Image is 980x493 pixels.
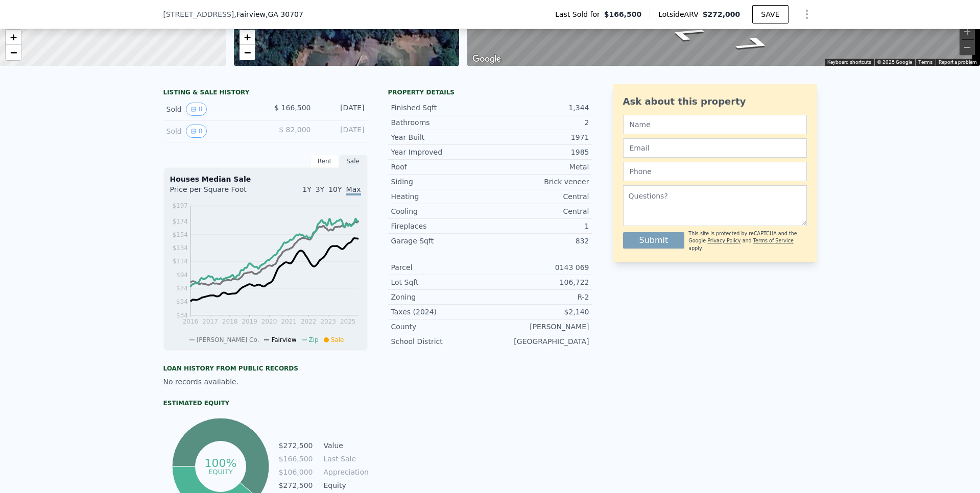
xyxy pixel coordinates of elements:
button: View historical data [186,125,207,138]
tspan: $94 [176,272,188,279]
tspan: 2022 [300,318,316,325]
span: Fairview [271,336,296,343]
td: $166,500 [278,453,314,464]
div: Roof [391,162,490,172]
path: Go West, Haleys Cove Dr [720,33,788,55]
a: Terms (opens in new tab) [918,59,933,65]
span: $166,500 [604,9,642,19]
span: 3Y [316,185,324,193]
span: [PERSON_NAME] Co. [197,336,259,343]
button: Zoom in [960,24,975,39]
div: Finished Sqft [391,103,490,113]
div: Estimated Equity [163,399,368,407]
tspan: 2017 [202,318,218,325]
div: Taxes (2024) [391,307,490,317]
path: Go East, Haleys Cove Dr [652,23,721,45]
tspan: $74 [176,285,188,292]
span: , GA 30707 [266,10,303,18]
tspan: 100% [205,457,237,470]
div: Price per Square Foot [170,184,266,201]
div: Property details [388,88,592,96]
div: Heating [391,191,490,202]
span: 10Y [328,185,342,193]
tspan: $114 [172,258,188,265]
tspan: 2023 [320,318,336,325]
span: $ 82,000 [279,126,310,134]
button: Submit [623,232,685,249]
div: 2 [490,117,589,128]
button: SAVE [752,5,788,23]
div: 1971 [490,132,589,142]
div: Sale [339,155,368,168]
span: Max [346,185,361,195]
td: Value [322,440,368,451]
div: LISTING & SALE HISTORY [163,88,368,98]
div: Garage Sqft [391,236,490,246]
div: Bathrooms [391,117,490,128]
div: Loan history from public records [163,364,368,373]
td: Last Sale [322,453,368,464]
td: $106,000 [278,466,314,478]
button: Show Options [797,4,817,24]
div: Central [490,191,589,202]
img: Google [470,53,504,66]
tspan: $154 [172,231,188,238]
span: + [10,31,17,43]
tspan: 2021 [281,318,297,325]
span: + [244,31,250,43]
div: [DATE] [319,103,365,116]
span: [STREET_ADDRESS] [163,9,234,19]
tspan: $34 [176,312,188,319]
div: Fireplaces [391,221,490,231]
div: [PERSON_NAME] [490,322,589,332]
div: Year Improved [391,147,490,157]
div: 106,722 [490,277,589,287]
span: Lotside ARV [658,9,702,19]
tspan: $174 [172,218,188,225]
div: Rent [310,155,339,168]
tspan: 2016 [182,318,198,325]
div: Year Built [391,132,490,142]
a: Zoom out [240,45,255,60]
span: 1Y [302,185,311,193]
button: View historical data [186,103,207,116]
a: Zoom in [240,30,255,45]
div: This site is protected by reCAPTCHA and the Google and apply. [688,230,806,252]
div: Parcel [391,262,490,273]
td: Appreciation [322,466,368,478]
a: Terms of Service [753,238,794,243]
div: $2,140 [490,307,589,317]
div: 1985 [490,147,589,157]
span: Sale [331,336,344,343]
tspan: $54 [176,298,188,305]
div: 1,344 [490,103,589,113]
span: © 2025 Google [877,59,912,65]
a: Report a problem [939,59,977,65]
div: County [391,322,490,332]
div: Central [490,206,589,216]
div: Sold [166,125,257,138]
span: − [10,46,17,59]
tspan: 2020 [261,318,277,325]
span: − [244,46,250,59]
span: Zip [309,336,319,343]
div: School District [391,336,490,347]
div: Ask about this property [623,94,807,109]
td: Equity [322,480,368,491]
input: Phone [623,162,807,181]
div: [GEOGRAPHIC_DATA] [490,336,589,347]
div: 832 [490,236,589,246]
button: Keyboard shortcuts [827,59,871,66]
a: Zoom in [6,30,21,45]
div: Cooling [391,206,490,216]
tspan: 2019 [242,318,257,325]
div: No records available. [163,377,368,387]
a: Open this area in Google Maps (opens a new window) [470,53,504,66]
td: $272,500 [278,440,314,451]
td: $272,500 [278,480,314,491]
input: Email [623,138,807,158]
div: Brick veneer [490,177,589,187]
a: Zoom out [6,45,21,60]
tspan: $134 [172,244,188,252]
span: $ 166,500 [274,104,310,112]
